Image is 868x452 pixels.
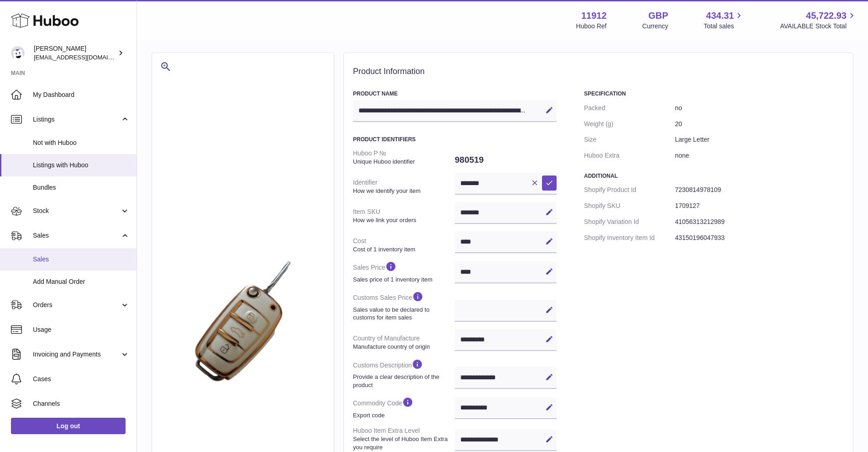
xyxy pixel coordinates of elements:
dt: Packed [584,100,675,116]
dt: Size [584,132,675,148]
h3: Additional [584,172,844,180]
div: [PERSON_NAME] [34,44,116,62]
strong: Export code [353,411,452,420]
strong: Sales price of 1 inventory item [353,276,452,284]
span: 45,722.93 [806,10,847,22]
h2: Product Information [353,67,844,77]
strong: GBP [648,10,668,22]
strong: Provide a clear description of the product [353,373,452,389]
dt: Weight (g) [584,116,675,132]
dt: Shopify SKU [584,198,675,214]
h3: Product Name [353,90,557,97]
dd: 41056313212989 [675,214,844,230]
dt: Shopify Product Id [584,182,675,198]
dt: Shopify Variation Id [584,214,675,230]
span: Channels [33,399,130,408]
h3: Specification [584,90,844,97]
img: info@carbonmyride.com [11,46,25,60]
dd: none [675,148,844,164]
dt: Commodity Code [353,393,455,423]
span: Not with Huboo [33,138,130,147]
dt: Sales Price [353,257,455,287]
span: Usage [33,325,130,334]
span: Sales [33,255,130,264]
dd: Large Letter [675,132,844,148]
strong: Sales value to be declared to customs for item sales [353,306,452,322]
strong: Manufacture country of origin [353,343,452,351]
dt: Huboo P № [353,145,455,169]
dd: 980519 [455,150,557,170]
div: Currency [642,22,668,31]
span: Add Manual Order [33,277,130,286]
span: Cases [33,375,130,383]
span: AVAILABLE Stock Total [780,22,857,31]
div: Huboo Ref [576,22,607,31]
strong: 11912 [581,10,607,22]
a: 45,722.93 AVAILABLE Stock Total [780,10,857,31]
dt: Shopify Inventory Item Id [584,230,675,246]
dt: Customs Description [353,355,455,393]
dt: Identifier [353,175,455,198]
strong: Cost of 1 inventory item [353,245,452,254]
strong: Select the level of Huboo Item Extra you require [353,435,452,451]
dd: no [675,100,844,116]
span: Listings with Huboo [33,161,130,170]
dt: Cost [353,233,455,257]
span: Listings [33,115,120,124]
dd: 43150196047933 [675,230,844,246]
dd: 1709127 [675,198,844,214]
span: My Dashboard [33,90,130,99]
dd: 7230814978109 [675,182,844,198]
span: Orders [33,301,120,309]
a: 434.31 Total sales [704,10,744,31]
span: Total sales [704,22,744,31]
h3: Product Identifiers [353,136,557,143]
img: AudiKeyFobCoverBlingGirlya1a3q3q5_13.jpg [161,247,325,394]
strong: Unique Huboo identifier [353,158,452,166]
dt: Item SKU [353,204,455,228]
span: Sales [33,231,120,240]
span: 434.31 [706,10,734,22]
span: Stock [33,207,120,215]
span: Invoicing and Payments [33,350,120,359]
dt: Customs Sales Price [353,287,455,325]
dt: Huboo Extra [584,148,675,164]
dt: Country of Manufacture [353,330,455,354]
strong: How we link your orders [353,216,452,224]
span: [EMAIL_ADDRESS][DOMAIN_NAME] [34,53,134,61]
strong: How we identify your item [353,187,452,195]
span: Bundles [33,183,130,192]
a: Log out [11,418,126,434]
dd: 20 [675,116,844,132]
